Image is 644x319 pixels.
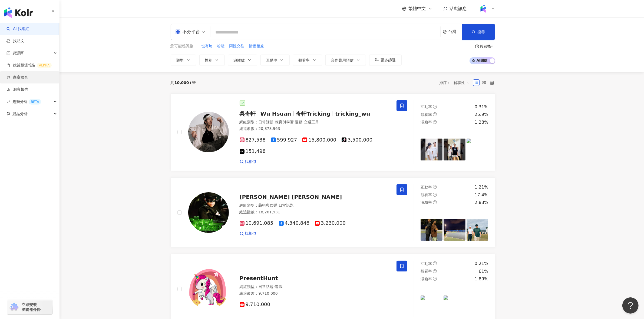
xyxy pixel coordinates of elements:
span: 吳奇軒 [240,110,256,117]
a: KOL Avatar[PERSON_NAME] [PERSON_NAME]網紅類型：藝術與娛樂·日常話題總追蹤數：18,261,93110,691,0854,340,8463,230,000找相... [171,177,495,247]
div: 1.89% [475,276,488,282]
span: Wu Hsuan [260,110,291,117]
span: 也有ig [202,43,213,49]
span: 情侶相處 [249,43,264,49]
span: question-circle [433,193,437,197]
img: KOL Avatar [188,112,229,152]
span: question-circle [433,105,437,109]
span: question-circle [433,200,437,204]
div: 總追蹤數 ： 9,710,000 [240,291,390,296]
span: 599,927 [271,137,297,143]
div: 不分平台 [175,28,200,36]
iframe: Help Scout Beacon - Open [622,297,639,314]
img: Kolr%20app%20icon%20%281%29.png [478,4,488,14]
button: 情侶相處 [249,43,264,49]
span: 9,710,000 [240,302,270,307]
span: 追蹤數 [234,58,245,62]
a: 找貼文 [6,38,24,44]
span: tricking_wu [335,110,370,117]
span: PresentHunt [240,275,278,281]
button: 合作費用預估 [325,55,366,65]
span: 4,340,846 [279,220,310,226]
button: 觀看率 [293,55,322,65]
img: post-image [467,139,488,160]
span: 找相似 [245,159,256,164]
span: question-circle [433,261,437,265]
span: · [278,203,279,207]
img: KOL Avatar [188,269,229,309]
span: environment [443,30,447,34]
button: 哈囉 [217,43,225,49]
div: 搜尋指引 [480,44,495,49]
img: post-image [444,139,465,160]
div: 排序： [440,78,473,87]
div: BETA [29,99,41,105]
span: question-circle [433,269,437,273]
span: 10,691,085 [240,220,273,226]
button: 追蹤數 [228,55,257,65]
span: 性別 [205,58,213,62]
span: 關聯性 [454,78,470,87]
a: 找相似 [240,159,256,164]
span: 互動率 [421,185,432,189]
a: chrome extension立即安裝 瀏覽器外掛 [7,300,52,314]
div: 25.9% [475,112,488,117]
span: · [274,120,275,124]
div: 總追蹤數 ： 20,878,963 [240,126,390,132]
span: 觀看率 [421,269,432,273]
span: 漲粉率 [421,200,432,204]
span: 奇軒Tricking [296,110,331,117]
span: 交通工具 [304,120,319,124]
div: 總追蹤數 ： 18,261,931 [240,210,390,215]
button: 類型 [171,55,196,65]
a: 找相似 [240,231,256,236]
span: 教育與學習 [275,120,294,124]
span: 兩性交往 [229,43,244,49]
span: · [274,284,275,289]
img: post-image [467,219,488,241]
a: 洞察報告 [6,87,28,92]
span: 您可能感興趣： [171,43,197,49]
span: [PERSON_NAME] [PERSON_NAME] [240,194,342,200]
button: 性別 [199,55,225,65]
span: 趨勢分析 [12,96,41,108]
button: 也有ig [201,43,213,49]
img: logo [4,7,33,18]
span: 觀看率 [421,112,432,117]
span: question-circle [433,277,437,281]
div: 0.31% [475,104,488,110]
span: 漲粉率 [421,277,432,281]
a: 商案媒合 [6,75,28,80]
span: 互動率 [421,261,432,266]
div: 1.21% [475,184,488,190]
button: 搜尋 [462,24,495,40]
span: 互動率 [266,58,278,62]
span: 競品分析 [12,108,28,120]
span: question-circle [433,185,437,189]
div: 共 筆 [171,80,196,85]
span: 漲粉率 [421,120,432,124]
span: 繁體中文 [409,6,426,12]
img: post-image [421,219,442,241]
span: question-circle [433,120,437,124]
span: 互動率 [421,105,432,109]
span: 10,000+ [174,80,192,85]
span: 更多篩選 [381,58,396,62]
a: searchAI 找網紅 [6,26,29,32]
span: question-circle [433,112,437,116]
img: post-image [444,296,465,317]
div: 網紅類型 ： [240,203,390,208]
span: 3,500,000 [342,137,372,143]
img: KOL Avatar [188,192,229,233]
span: · [294,120,295,124]
span: 3,230,000 [315,220,346,226]
div: 61% [479,268,488,274]
span: 15,800,000 [302,137,336,143]
span: 活動訊息 [450,6,467,11]
span: · [302,120,303,124]
span: 151,498 [240,149,266,154]
span: 立即安裝 瀏覽器外掛 [22,302,41,312]
button: 互動率 [260,55,290,65]
span: 合作費用預估 [331,58,354,62]
div: 網紅類型 ： [240,284,390,290]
